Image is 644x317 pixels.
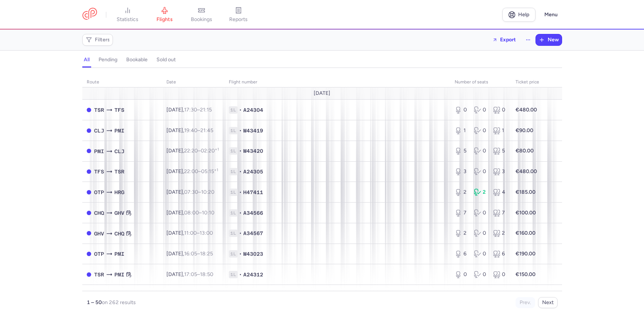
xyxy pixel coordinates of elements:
[493,250,506,258] div: 6
[166,168,218,175] span: [DATE],
[474,209,487,217] div: 0
[184,148,219,154] span: –
[166,189,214,195] span: [DATE],
[516,271,535,278] strong: €150.00
[516,210,536,216] strong: €100.00
[239,168,242,175] span: •
[82,8,97,21] a: CitizenPlane red outlined logo
[493,127,506,134] div: 1
[214,168,218,172] sup: +1
[548,37,559,43] span: New
[166,271,213,278] span: [DATE],
[114,127,124,135] span: PMI
[493,106,506,114] div: 0
[184,230,197,236] time: 11:00
[493,168,506,175] div: 3
[474,189,487,196] div: 2
[243,147,263,155] span: W43420
[114,250,124,258] span: PMI
[166,127,213,134] span: [DATE],
[493,271,506,278] div: 0
[166,107,212,113] span: [DATE],
[229,16,248,23] span: reports
[516,107,537,113] strong: €480.00
[229,250,238,258] span: 1L
[243,127,263,134] span: W43419
[184,107,212,113] span: –
[488,34,521,46] button: Export
[117,16,138,23] span: statistics
[200,127,213,134] time: 21:45
[94,209,104,217] span: CHQ
[239,147,242,155] span: •
[474,230,487,237] div: 0
[114,188,124,196] span: HRG
[243,250,263,258] span: W43023
[84,56,90,63] h4: all
[114,230,124,238] span: CHQ
[114,209,124,217] span: GHV
[184,189,214,195] span: –
[493,209,506,217] div: 7
[114,106,124,114] span: TFS
[516,297,535,308] button: Prev.
[191,16,212,23] span: bookings
[516,251,535,257] strong: €190.00
[184,107,197,113] time: 17:30
[184,168,198,175] time: 22:00
[474,271,487,278] div: 0
[99,56,117,63] h4: pending
[94,106,104,114] span: TSR
[455,147,468,155] div: 5
[243,189,263,196] span: H47411
[201,189,214,195] time: 10:20
[201,168,218,175] time: 05:15
[474,127,487,134] div: 0
[229,209,238,217] span: 1L
[450,77,511,88] th: number of seats
[95,37,110,43] span: Filters
[536,34,562,45] button: New
[184,271,213,278] span: –
[201,148,219,154] time: 02:20
[166,148,219,154] span: [DATE],
[229,230,238,237] span: 1L
[184,230,213,236] span: –
[229,147,238,155] span: 1L
[114,168,124,176] span: TSR
[229,189,238,196] span: 1L
[114,271,124,279] span: PMI
[94,250,104,258] span: OTP
[239,106,242,114] span: •
[314,90,330,96] span: [DATE]
[500,37,516,42] span: Export
[156,16,173,23] span: flights
[83,34,113,45] button: Filters
[184,251,213,257] span: –
[156,56,176,63] h4: sold out
[229,168,238,175] span: 1L
[183,7,220,23] a: bookings
[114,147,124,155] span: CLJ
[239,209,242,217] span: •
[516,189,535,195] strong: €185.00
[455,106,468,114] div: 0
[455,271,468,278] div: 0
[166,230,213,236] span: [DATE],
[239,230,242,237] span: •
[474,250,487,258] div: 0
[184,148,198,154] time: 22:20
[516,168,537,175] strong: €480.00
[200,251,213,257] time: 18:25
[184,210,199,216] time: 08:00
[166,251,213,257] span: [DATE],
[184,271,197,278] time: 17:05
[455,168,468,175] div: 3
[455,127,468,134] div: 1
[200,230,213,236] time: 13:00
[87,299,102,306] strong: 1 – 50
[474,168,487,175] div: 0
[493,189,506,196] div: 4
[215,147,219,152] sup: +1
[166,210,214,216] span: [DATE],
